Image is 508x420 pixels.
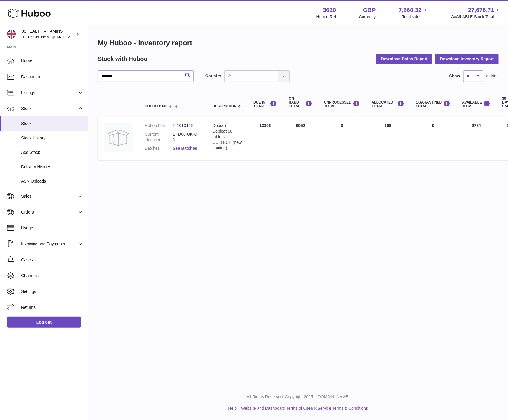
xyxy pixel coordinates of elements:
td: 13306 [248,117,283,160]
div: AVAILABLE Total [462,100,491,108]
a: 27,676.71 AVAILABLE Stock Total [451,6,501,20]
a: Log out [7,317,81,327]
span: Sales [21,194,77,199]
strong: GBP [363,6,376,14]
strong: 3620 [323,6,336,14]
span: 7,660.32 [399,6,422,14]
span: Add Stock [21,150,84,155]
img: product image [104,123,133,152]
span: [PERSON_NAME][EMAIL_ADDRESS][DOMAIN_NAME] [22,34,118,39]
button: Download Inventory Report [435,54,499,64]
span: Cases [21,257,84,263]
span: Settings [21,289,84,294]
span: Stock History [21,135,84,141]
div: ON HAND Total [289,97,312,109]
td: 9952 [283,117,318,160]
span: Orders [21,209,77,215]
dt: Batches [145,146,173,151]
span: AVAILABLE Stock Total [451,14,501,20]
label: Show [449,73,460,79]
span: entries [486,73,499,79]
span: Invoicing and Payments [21,241,77,247]
td: 168 [366,117,410,160]
div: Detox + Debloat 60 tablets - CULTECH (new coating) [213,123,242,151]
span: Description [213,104,237,108]
span: Usage [21,225,84,231]
span: Listings [21,90,77,96]
dd: D+D60-UK-C-N [173,131,201,143]
span: Huboo P no [145,104,167,108]
div: UNPROCESSED Total [324,100,360,108]
td: 0 [318,117,366,160]
span: Stock [21,121,84,126]
dd: P-1013446 [173,123,201,129]
dt: Current identifier [145,131,173,143]
td: 9784 [456,117,497,160]
span: Channels [21,273,84,279]
div: ALLOCATED Total [372,100,404,108]
div: Huboo Ref [316,14,336,20]
button: Download Batch Report [376,54,433,64]
h1: My Huboo - Inventory report [98,38,499,48]
a: 7,660.32 Total sales [399,6,429,20]
li: and [239,406,368,411]
a: See Batches [173,146,197,151]
span: Total sales [402,14,428,20]
dt: Huboo P no [145,123,173,129]
span: ASN Uploads [21,179,84,184]
h2: Stock with Huboo [98,55,147,63]
span: Home [21,58,84,64]
div: QUARANTINED Total [416,100,451,108]
span: Returns [21,305,84,310]
a: Help [228,406,237,411]
div: JSHEALTH VITAMINS [22,29,75,40]
span: Delivery History [21,164,84,170]
div: Currency [359,14,376,20]
span: Dashboard [21,74,84,80]
span: 27,676.71 [468,6,494,14]
label: Country [205,73,221,79]
span: 0 [432,123,434,128]
a: Service Terms & Conditions [318,406,368,411]
span: Stock [21,106,77,111]
p: All Rights Reserved. Copyright 2025 - [DOMAIN_NAME] [93,394,503,400]
img: francesca@jshealthvitamins.com [7,30,16,39]
div: DUE IN TOTAL [253,100,277,108]
a: Website and Dashboard Terms of Use [241,406,311,411]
